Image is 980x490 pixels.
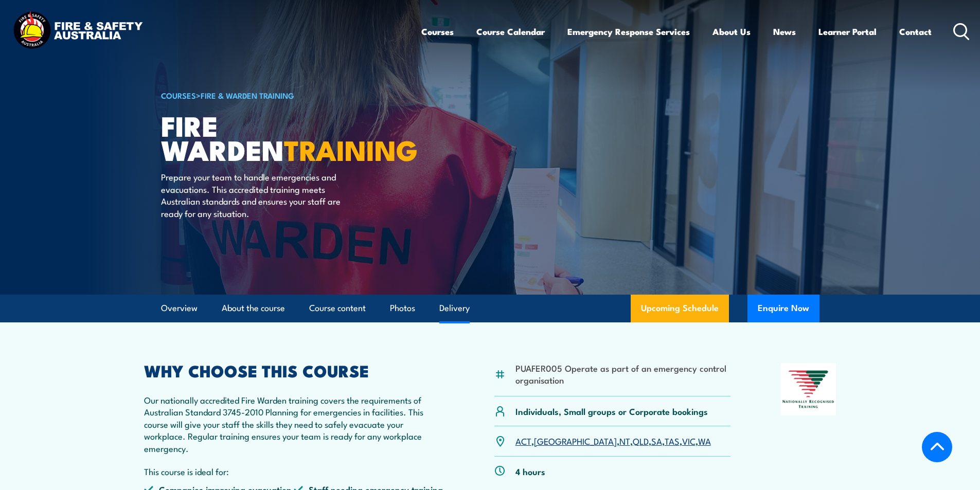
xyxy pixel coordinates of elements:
a: WA [698,434,711,447]
a: Photos [390,295,415,322]
p: Individuals, Small groups or Corporate bookings [515,405,708,417]
a: COURSES [161,89,196,101]
a: [GEOGRAPHIC_DATA] [534,434,617,447]
a: About Us [712,18,751,45]
h2: WHY CHOOSE THIS COURSE [144,363,444,377]
p: Prepare your team to handle emergencies and evacuations. This accredited training meets Australia... [161,171,349,219]
strong: TRAINING [284,128,418,170]
a: Upcoming Schedule [631,295,729,322]
a: Emergency Response Services [567,18,690,45]
a: SA [651,434,662,447]
a: Learner Portal [818,18,877,45]
a: News [773,18,796,45]
a: Course Calendar [476,18,545,45]
a: Delivery [439,295,470,322]
a: VIC [682,434,696,447]
a: QLD [633,434,649,447]
a: ACT [515,434,531,447]
a: Overview [161,295,198,322]
h6: > [161,89,415,101]
p: Our nationally accredited Fire Warden training covers the requirements of Australian Standard 374... [144,394,444,454]
a: Courses [421,18,454,45]
a: TAS [665,434,680,447]
p: , , , , , , , [515,435,711,447]
a: Fire & Warden Training [201,89,294,101]
img: Nationally Recognised Training logo. [781,363,836,415]
a: NT [619,434,630,447]
button: Enquire Now [747,295,819,322]
a: Contact [899,18,932,45]
a: About the course [222,295,285,322]
a: Course content [309,295,366,322]
li: PUAFER005 Operate as part of an emergency control organisation [515,362,731,386]
p: 4 hours [515,465,545,477]
p: This course is ideal for: [144,465,444,477]
h1: Fire Warden [161,113,415,161]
